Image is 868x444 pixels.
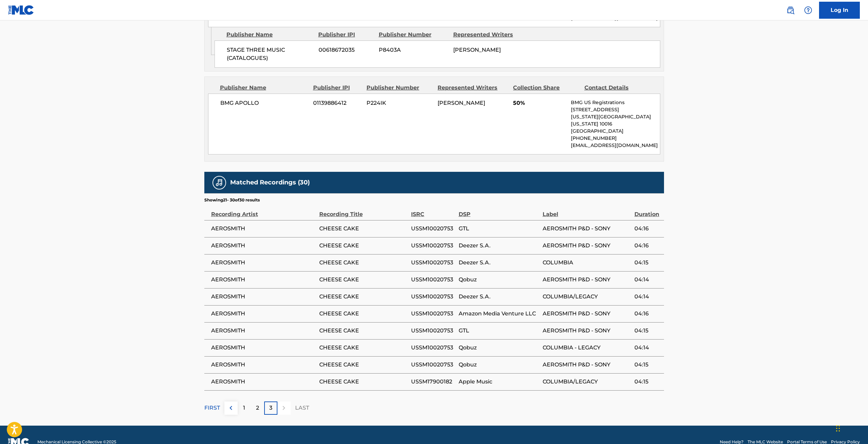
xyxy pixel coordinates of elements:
span: USSM10020753 [411,259,455,267]
div: Recording Title [319,203,408,218]
p: [US_STATE][GEOGRAPHIC_DATA][US_STATE] 10016 [571,113,660,128]
span: USSM10020753 [411,293,455,301]
div: Publisher Name [220,84,308,92]
div: DSP [459,203,539,218]
span: COLUMBIA/LEGACY [543,378,631,386]
span: CHEESE CAKE [319,276,408,284]
span: COLUMBIA [543,259,631,267]
span: 04:14 [634,276,661,284]
span: USSM10020753 [411,276,455,284]
span: AEROSMITH P&D - SONY [543,242,631,250]
span: Apple Music [459,378,539,386]
span: AEROSMITH [211,225,316,233]
div: Drag [836,418,840,439]
span: USSM10020753 [411,361,455,369]
span: GTL [459,225,539,233]
span: COLUMBIA/LEGACY [543,293,631,301]
span: AEROSMITH P&D - SONY [543,361,631,369]
span: Qobuz [459,276,539,284]
span: STAGE THREE MUSIC (CATALOGUES) [227,46,313,62]
p: FIRST [204,404,220,412]
span: 04:14 [634,293,661,301]
img: Matched Recordings [215,179,223,187]
span: USSM10020753 [411,327,455,335]
div: Publisher IPI [318,31,374,39]
span: AEROSMITH [211,361,316,369]
p: [EMAIL_ADDRESS][DOMAIN_NAME] [571,142,660,149]
div: Publisher Name [226,31,313,39]
div: Collection Share [513,84,579,92]
img: search [786,6,795,14]
span: BMG APOLLO [220,99,308,107]
div: Represented Writers [438,84,508,92]
h5: Matched Recordings (30) [230,179,310,186]
a: Public Search [784,3,797,17]
span: P224IK [367,99,432,107]
span: COLUMBIA - LEGACY [543,344,631,352]
span: CHEESE CAKE [319,361,408,369]
span: GTL [459,327,539,335]
span: USSM10020753 [411,310,455,318]
span: CHEESE CAKE [319,293,408,301]
div: Publisher Number [367,84,432,92]
span: Deezer S.A. [459,242,539,250]
a: Log In [819,2,860,19]
div: Publisher IPI [313,84,361,92]
span: Qobuz [459,344,539,352]
span: AEROSMITH [211,293,316,301]
span: 50% [513,99,566,107]
span: AEROSMITH [211,310,316,318]
span: CHEESE CAKE [319,327,408,335]
span: 04:16 [634,225,661,233]
span: Deezer S.A. [459,259,539,267]
p: BMG US Registrations [571,99,660,106]
span: 04:15 [634,361,661,369]
span: AEROSMITH [211,242,316,250]
p: 1 [243,404,245,412]
span: CHEESE CAKE [319,378,408,386]
span: AEROSMITH [211,344,316,352]
div: Publisher Number [379,31,448,39]
div: Recording Artist [211,203,316,218]
span: 04:15 [634,378,661,386]
div: Contact Details [584,84,650,92]
span: 04:15 [634,259,661,267]
span: USSM10020753 [411,225,455,233]
p: 3 [269,404,272,412]
span: [PERSON_NAME] [438,100,485,106]
div: Label [543,203,631,218]
p: [GEOGRAPHIC_DATA] [571,128,660,135]
p: LAST [295,404,309,412]
span: 04:15 [634,327,661,335]
span: AEROSMITH [211,378,316,386]
span: AEROSMITH P&D - SONY [543,225,631,233]
span: CHEESE CAKE [319,310,408,318]
span: AEROSMITH [211,327,316,335]
span: AEROSMITH P&D - SONY [543,327,631,335]
img: help [804,6,812,14]
span: CHEESE CAKE [319,242,408,250]
span: CHEESE CAKE [319,344,408,352]
img: left [227,404,235,412]
p: 2 [256,404,259,412]
img: MLC Logo [8,5,34,15]
span: Amazon Media Venture LLC [459,310,539,318]
span: 04:14 [634,344,661,352]
p: [PHONE_NUMBER] [571,135,660,142]
span: CHEESE CAKE [319,259,408,267]
span: AEROSMITH [211,276,316,284]
iframe: Chat Widget [834,411,868,444]
div: Duration [634,203,661,218]
span: [PERSON_NAME] [453,47,501,53]
p: Showing 21 - 30 of 30 results [204,197,260,203]
span: AEROSMITH P&D - SONY [543,310,631,318]
span: 01139886412 [313,99,361,107]
span: USSM17900182 [411,378,455,386]
span: AEROSMITH P&D - SONY [543,276,631,284]
span: 04:16 [634,242,661,250]
span: 00618672035 [319,46,374,54]
span: USSM10020753 [411,344,455,352]
span: USSM10020753 [411,242,455,250]
span: CHEESE CAKE [319,225,408,233]
p: [STREET_ADDRESS] [571,106,660,113]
